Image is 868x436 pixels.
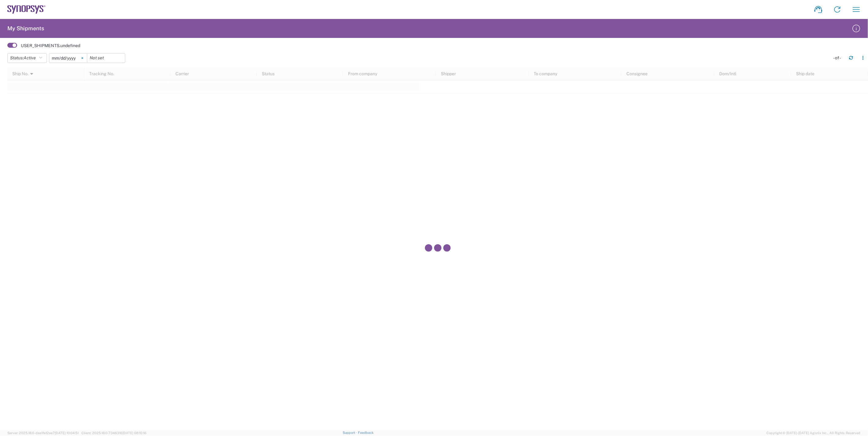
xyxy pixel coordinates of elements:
div: - of - [833,55,844,61]
button: Status:Active [7,53,47,63]
h2: My Shipments [7,25,44,32]
label: USER_SHIPMENTS.undefined [21,43,80,48]
span: Active [24,55,36,60]
span: Server: 2025.18.0-daa1fe12ee7 [7,431,79,435]
span: [DATE] 10:04:51 [55,431,79,435]
span: Copyright © [DATE]-[DATE] Agistix Inc., All Rights Reserved [766,430,861,436]
input: Not set [49,54,87,63]
span: [DATE] 08:10:16 [122,431,146,435]
a: Feedback [358,431,374,434]
a: Support [343,431,358,434]
input: Not set [87,54,125,63]
span: Client: 2025.18.0-7346316 [81,431,146,435]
